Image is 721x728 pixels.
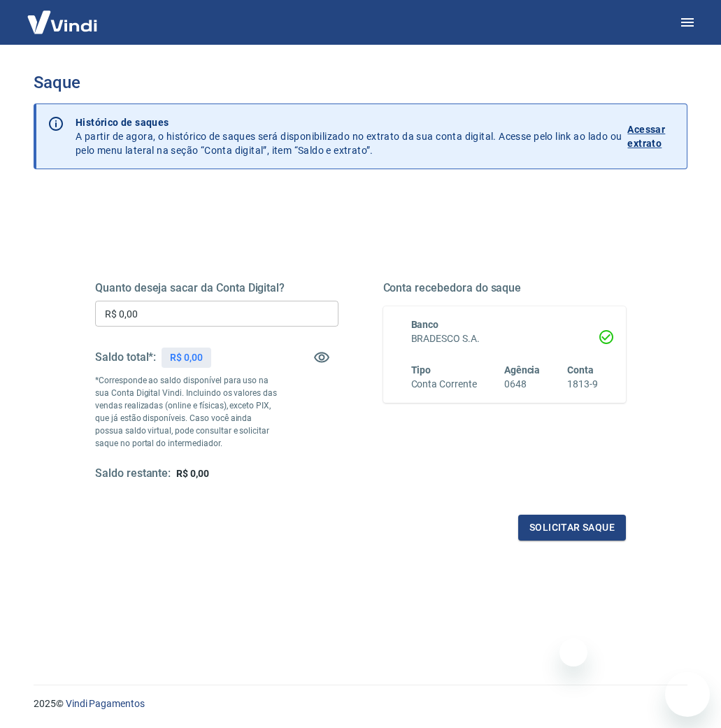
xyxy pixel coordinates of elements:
[411,331,599,346] h6: BRADESCO S.A.
[66,698,145,709] a: Vindi Pagamentos
[95,281,338,295] h5: Quanto deseja sacar da Conta Digital?
[95,466,171,481] h5: Saldo restante:
[17,1,108,43] img: Vindi
[34,73,687,92] h3: Saque
[518,515,626,541] button: Solicitar saque
[76,115,622,157] p: A partir de agora, o histórico de saques será disponibilizado no extrato da sua conta digital. Ac...
[95,374,278,450] p: *Corresponde ao saldo disponível para uso na sua Conta Digital Vindi. Incluindo os valores das ve...
[411,364,431,376] span: Tipo
[76,115,622,129] p: Histórico de saques
[504,364,541,376] span: Agência
[176,468,209,479] span: R$ 0,00
[411,319,439,330] span: Banco
[95,350,156,364] h5: Saldo total*:
[411,377,477,392] h6: Conta Corrente
[665,672,710,717] iframe: Botão para abrir a janela de mensagens
[627,115,676,157] a: Acessar extrato
[627,122,676,150] p: Acessar extrato
[567,377,598,392] h6: 1813-9
[383,281,627,295] h5: Conta recebedora do saque
[170,350,203,365] p: R$ 0,00
[504,377,541,392] h6: 0648
[34,697,687,711] p: 2025 ©
[567,364,594,376] span: Conta
[559,638,587,666] iframe: Fechar mensagem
